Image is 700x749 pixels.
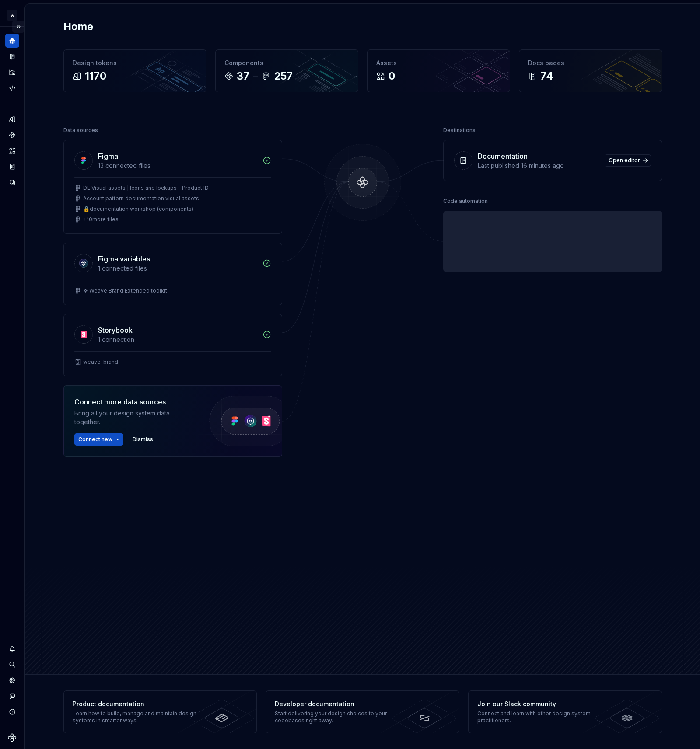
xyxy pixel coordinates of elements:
div: Documentation [478,151,528,161]
div: 13 connected files [98,161,257,170]
a: Components37257 [215,49,358,92]
div: Code automation [443,195,488,207]
div: 1170 [85,69,106,83]
div: Connect and learn with other design system practitioners. [477,710,605,724]
a: Join our Slack communityConnect and learn with other design system practitioners. [468,690,662,733]
div: Account pattern documentation visual assets [83,195,199,202]
button: Expand sidebar [12,21,24,33]
div: DE Visual assets | Icons and lockups - Product ID [83,185,209,192]
div: 1 connected files [98,264,257,273]
div: 257 [274,69,293,83]
div: Connect more data sources [74,397,192,407]
div: Developer documentation [275,700,402,708]
div: Bring all your design system data together. [74,409,192,426]
a: Storybook1 connectionweave-brand [63,314,282,376]
svg: Supernova Logo [8,733,17,742]
a: Home [5,34,19,48]
div: Assets [376,59,501,67]
div: Docs pages [528,59,653,67]
span: Open editor [609,157,640,164]
div: Last published 16 minutes ago [478,161,599,170]
a: Product documentationLearn how to build, manage and maintain design systems in smarter ways. [63,690,257,733]
div: Destinations [443,124,476,136]
div: Figma [98,151,118,161]
div: Figma variables [98,254,150,264]
div: ❖ Weave Brand Extended toolkit [83,287,167,294]
button: A [2,6,23,24]
h2: Home [63,20,93,34]
div: + 10 more files [83,216,119,223]
a: Figma variables1 connected files❖ Weave Brand Extended toolkit [63,243,282,305]
button: Search ⌘K [5,658,19,672]
div: Components [224,59,349,67]
button: Contact support [5,689,19,703]
a: Components [5,128,19,142]
button: Notifications [5,642,19,656]
div: Join our Slack community [477,700,605,708]
button: Dismiss [129,433,157,446]
div: 74 [540,69,553,83]
div: 0 [388,69,395,83]
a: Analytics [5,65,19,79]
div: Start delivering your design choices to your codebases right away. [275,710,402,724]
a: Assets0 [367,49,510,92]
div: Learn how to build, manage and maintain design systems in smarter ways. [73,710,200,724]
a: Docs pages74 [519,49,662,92]
a: Storybook stories [5,160,19,174]
div: 🔒documentation workshop (components) [83,206,193,213]
a: Assets [5,144,19,158]
div: A [7,10,17,21]
span: Dismiss [133,436,153,443]
a: Design tokens1170 [63,49,206,92]
div: Storybook [98,325,133,335]
span: Connect new [78,436,112,443]
div: 1 connection [98,335,257,344]
div: Data sources [63,124,98,136]
a: Data sources [5,175,19,189]
a: Documentation [5,49,19,63]
a: Design tokens [5,112,19,126]
div: Design tokens [73,59,197,67]
a: Code automation [5,81,19,95]
a: Settings [5,673,19,687]
a: Open editor [605,154,651,167]
div: weave-brand [83,359,118,366]
button: Connect new [74,433,123,446]
a: Figma13 connected filesDE Visual assets | Icons and lockups - Product IDAccount pattern documenta... [63,140,282,234]
div: 37 [237,69,249,83]
a: Developer documentationStart delivering your design choices to your codebases right away. [266,690,459,733]
div: Product documentation [73,700,200,708]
